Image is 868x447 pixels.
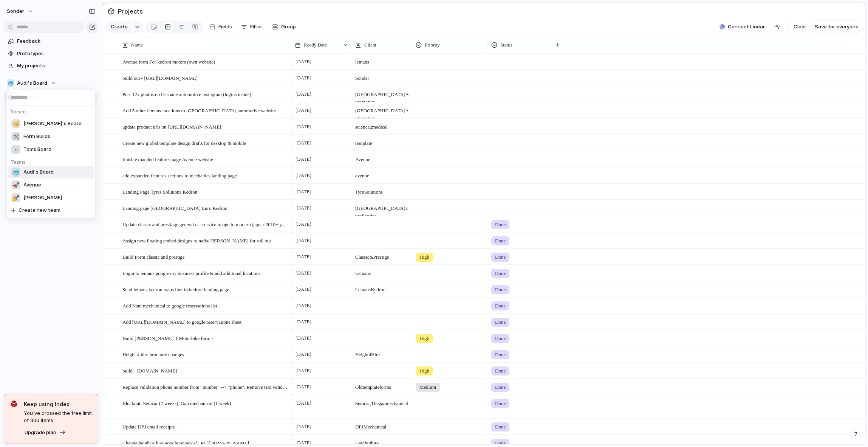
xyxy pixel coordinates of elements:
[8,156,96,166] h5: Teams
[8,106,96,115] h5: Recent
[11,193,20,202] div: 💅
[23,133,50,140] span: Form Builds
[23,194,62,202] span: [PERSON_NAME]
[11,132,20,141] div: 🛠️
[11,145,20,154] div: ☠️
[19,206,60,214] span: Create new team
[11,180,20,189] div: 🚀
[23,181,41,189] span: Avenue
[23,146,51,153] span: Toms Board
[11,119,20,128] div: 👑
[23,120,82,127] span: [PERSON_NAME]'s Board
[23,168,54,176] span: Audi's Board
[11,168,20,177] div: 🥶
